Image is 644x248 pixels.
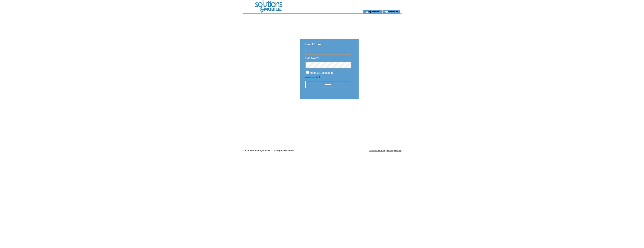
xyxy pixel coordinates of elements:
[305,57,320,60] span: Password:
[386,149,387,152] span: |
[305,76,321,78] a: Forgot password?
[370,108,389,113] img: transparent.png
[310,71,333,74] span: Keep Me Logged In
[368,10,379,13] a: my account
[388,10,398,13] a: contact us
[369,149,385,152] a: Terms of Service
[305,43,323,46] span: Email / User:
[385,10,388,13] img: contact_us_icon.gif
[243,149,294,152] span: © 2025 SolutionsByMobile LLC All Rights Reserved
[387,149,402,152] a: Privacy Policy
[366,10,368,13] img: account_icon.gif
